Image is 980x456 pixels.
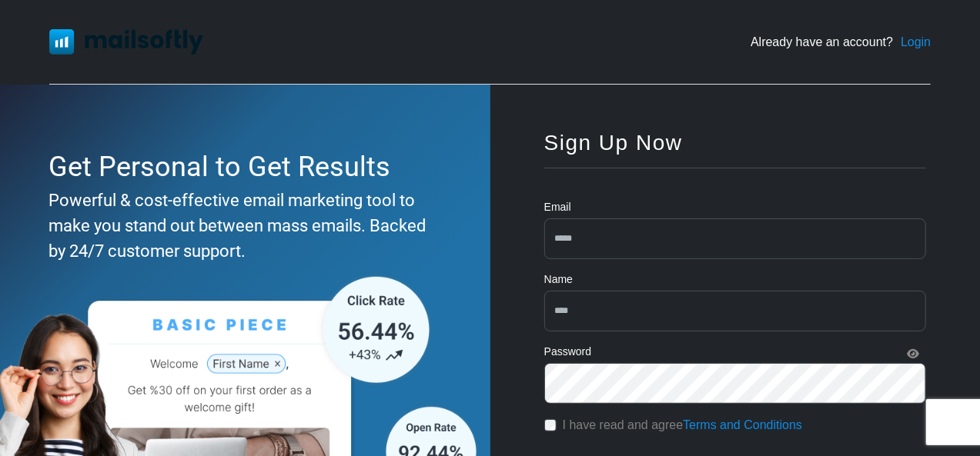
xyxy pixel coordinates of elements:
[908,348,920,359] i: Show Password
[48,146,434,188] div: Get Personal to Get Results
[544,199,571,215] label: Email
[544,344,591,360] label: Password
[49,29,203,54] img: Mailsoftly
[901,33,931,52] a: Login
[544,131,683,155] span: Sign Up Now
[751,33,931,52] div: Already have an account?
[48,188,434,264] div: Powerful & cost-effective email marketing tool to make you stand out between mass emails. Backed ...
[683,418,802,431] a: Terms and Conditions
[563,416,802,434] label: I have read and agree
[544,271,573,288] label: Name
